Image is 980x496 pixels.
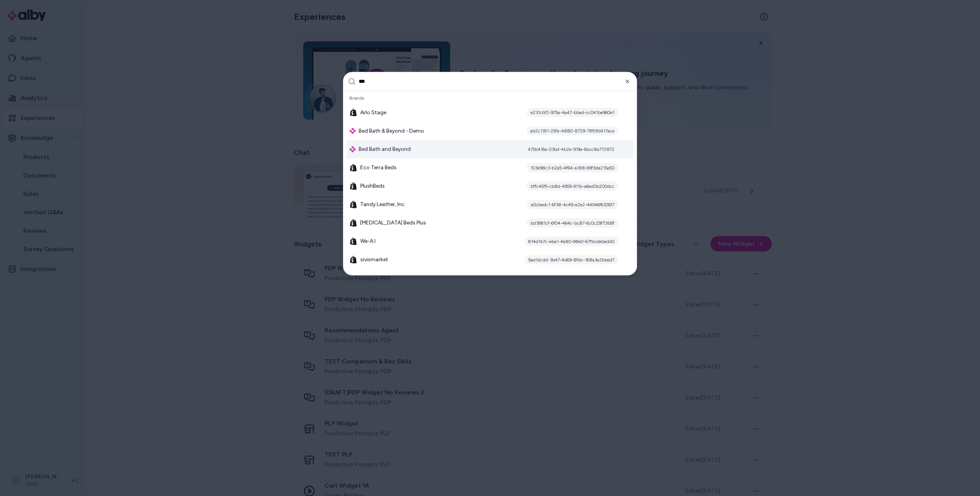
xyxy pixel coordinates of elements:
span: sivismarket [360,256,388,263]
div: ab2c1351-25fa-4880-8729-78f0fd417aca [526,126,618,135]
span: Arlo Stage [360,108,386,116]
span: Tandy Leather, Inc. [360,200,406,208]
span: PlushBeds [360,182,385,190]
div: Suggestions [343,91,637,275]
div: a0cbedc1-6f38-4c49-a2e2-44546f6326f7 [527,200,618,209]
div: 814d7e7c-eba1-4a80-98e0-67fbcdebedd0 [524,237,618,246]
div: bd3981cf-6f04-464c-bc87-6c0c29f7268f [527,218,618,227]
span: [MEDICAL_DATA] Beds Plus [360,219,426,227]
span: Bed Bath & Beyond - Demo [359,127,424,135]
span: We-A.I. [360,237,377,245]
div: 475b416a-03bd-4b2e-919a-6bcc8a772872 [524,145,618,154]
div: 5ad1dcdd-3b47-4d69-8fdc-168a3a2bbed7 [524,255,618,264]
span: Bed Bath and Beyond [359,145,411,153]
span: Eco Terra Beds [360,164,397,171]
div: bffc45f5-cb8d-4959-911b-a6ed0b200dcc [527,181,618,191]
div: 103e98c3-b2a5-4f64-a188-69f3da215a50 [527,163,618,172]
div: e231cbf2-975a-4a47-bbed-cc041be960e1 [527,108,618,117]
img: alby Logo [350,128,356,134]
img: alby Logo [350,146,356,152]
div: Brands [346,92,634,103]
